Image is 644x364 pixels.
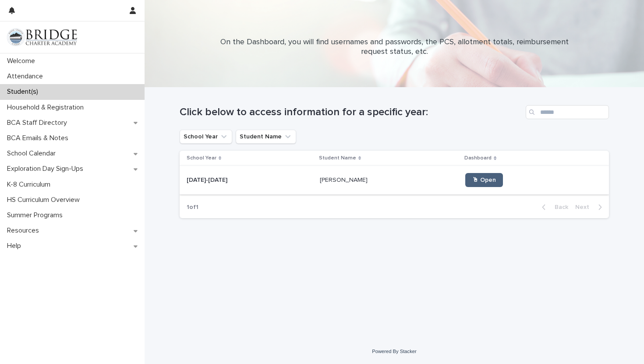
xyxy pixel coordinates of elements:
[4,180,57,189] p: K-8 Curriculum
[572,203,609,211] button: Next
[187,175,229,184] p: [DATE]-[DATE]
[4,103,91,112] p: Household & Registration
[549,204,568,210] span: Back
[180,166,609,194] tr: [DATE]-[DATE][DATE]-[DATE] [PERSON_NAME][PERSON_NAME] 🖱 Open
[575,204,594,210] span: Next
[4,88,45,96] p: Student(s)
[236,130,296,144] button: Student Name
[4,242,28,250] p: Help
[187,153,216,163] p: School Year
[180,197,205,218] p: 1 of 1
[4,149,63,158] p: School Calendar
[4,72,50,81] p: Attendance
[4,196,87,204] p: HS Curriculum Overview
[472,177,496,183] span: 🖱 Open
[535,203,572,211] button: Back
[526,105,609,119] input: Search
[320,175,369,184] p: [PERSON_NAME]
[319,153,356,163] p: Student Name
[372,349,416,354] a: Powered By Stacker
[464,153,492,163] p: Dashboard
[4,119,74,127] p: BCA Staff Directory
[4,165,90,173] p: Exploration Day Sign-Ups
[4,57,42,65] p: Welcome
[465,173,503,187] a: 🖱 Open
[4,211,70,219] p: Summer Programs
[180,130,232,144] button: School Year
[4,134,75,142] p: BCA Emails & Notes
[219,38,570,57] p: On the Dashboard, you will find usernames and passwords, the PCS, allotment totals, reimbursement...
[4,226,46,235] p: Resources
[180,106,522,119] h1: Click below to access information for a specific year:
[7,28,77,46] img: V1C1m3IdTEidaUdm9Hs0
